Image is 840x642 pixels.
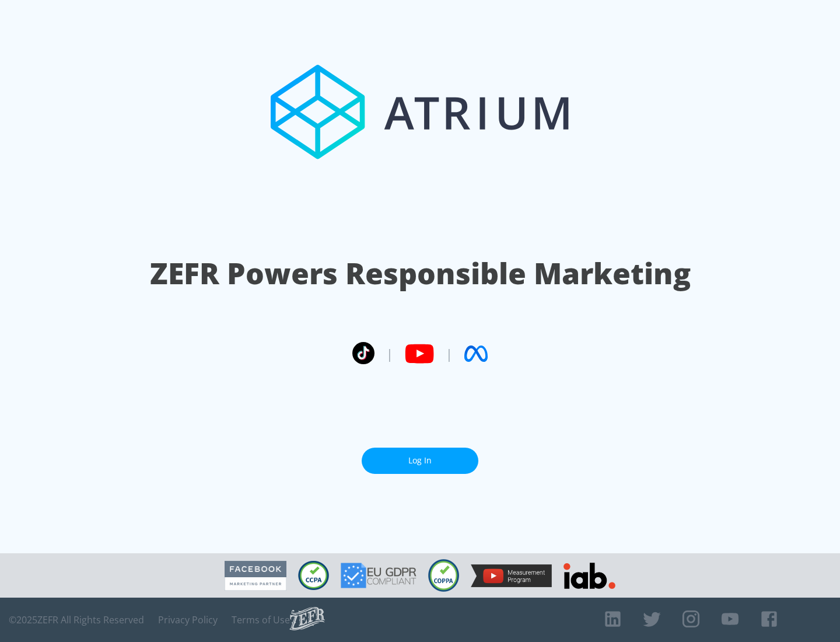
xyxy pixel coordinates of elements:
a: Privacy Policy [158,614,218,626]
img: YouTube Measurement Program [471,564,552,587]
span: | [446,345,453,362]
h1: ZEFR Powers Responsible Marketing [150,253,691,294]
a: Log In [362,448,478,474]
img: COPPA Compliant [428,559,459,592]
img: GDPR Compliant [341,563,416,588]
img: CCPA Compliant [298,561,329,590]
span: | [386,345,393,362]
span: © 2025 ZEFR All Rights Reserved [9,614,144,626]
img: IAB [563,563,615,589]
img: Facebook Marketing Partner [225,561,286,591]
a: Terms of Use [232,614,290,626]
